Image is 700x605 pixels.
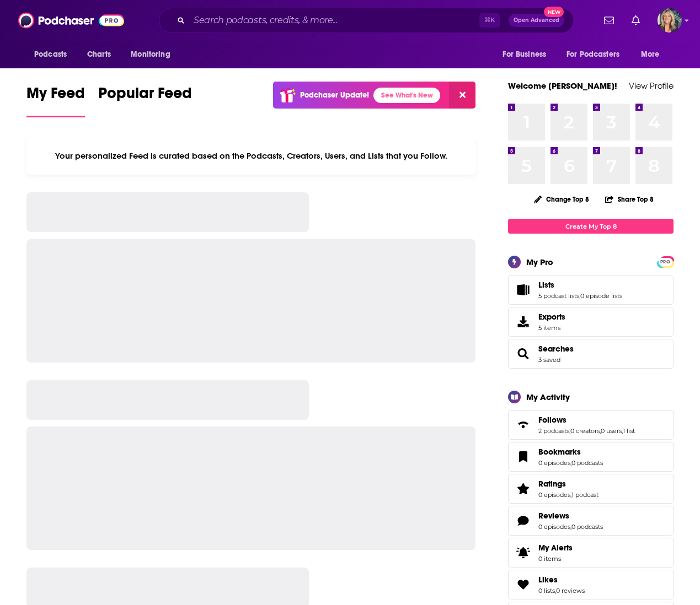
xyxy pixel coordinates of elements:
[512,417,534,433] a: Follows
[658,8,682,33] img: User Profile
[538,312,565,322] span: Exports
[538,575,585,585] a: Likes
[641,47,660,62] span: More
[514,18,559,23] span: Open Advanced
[512,314,534,329] span: Exports
[570,459,571,467] span: ,
[571,491,599,499] a: 1 podcast
[479,13,500,28] span: ⌘ K
[538,479,599,489] a: Ratings
[605,188,654,210] button: Share Top 8
[503,47,546,62] span: For Business
[512,449,534,464] a: Bookmarks
[508,410,674,440] span: Follows
[579,292,580,300] span: ,
[512,513,534,528] a: Reviews
[658,8,682,33] button: Show profile menu
[658,8,682,33] span: Logged in as lisa.beech
[526,257,553,267] div: My Pro
[538,511,603,521] a: Reviews
[538,447,581,457] span: Bookmarks
[98,84,192,109] span: Popular Feed
[633,44,674,65] button: open menu
[538,479,566,489] span: Ratings
[26,84,85,117] a: My Feed
[512,481,534,496] a: Ratings
[556,587,585,595] a: 0 reviews
[570,523,571,531] span: ,
[508,442,674,472] span: Bookmarks
[538,459,570,467] a: 0 episodes
[567,47,619,62] span: For Podcasters
[659,258,672,266] span: PRO
[538,280,554,290] span: Lists
[623,427,635,435] a: 1 list
[569,427,570,435] span: ,
[544,7,564,17] span: New
[26,44,81,65] button: open menu
[508,506,674,536] span: Reviews
[80,44,117,65] a: Charts
[601,427,622,435] a: 0 users
[538,523,570,531] a: 0 episodes
[538,427,569,435] a: 2 podcasts
[508,275,674,305] span: Lists
[300,90,369,100] p: Podchaser Update!
[580,292,622,300] a: 0 episode lists
[508,307,674,337] a: Exports
[627,11,644,30] a: Show notifications dropdown
[527,192,596,206] button: Change Top 8
[123,44,184,65] button: open menu
[570,427,600,435] a: 0 creators
[538,543,573,553] span: My Alerts
[600,11,618,30] a: Show notifications dropdown
[538,344,574,354] a: Searches
[538,511,569,521] span: Reviews
[508,339,674,369] span: Searches
[538,587,555,595] a: 0 lists
[538,280,622,290] a: Lists
[538,575,558,585] span: Likes
[538,415,567,425] span: Follows
[659,257,672,266] a: PRO
[373,88,440,103] a: See What's New
[87,47,111,62] span: Charts
[512,346,534,361] a: Searches
[600,427,601,435] span: ,
[189,12,479,29] input: Search podcasts, credits, & more...
[538,356,560,364] a: 3 saved
[159,8,574,33] div: Search podcasts, credits, & more...
[508,80,617,91] a: Welcome [PERSON_NAME]!
[559,44,635,65] button: open menu
[538,447,603,457] a: Bookmarks
[571,523,603,531] a: 0 podcasts
[570,491,571,499] span: ,
[508,219,674,234] a: Create My Top 8
[538,555,573,563] span: 0 items
[508,570,674,599] span: Likes
[131,47,170,62] span: Monitoring
[526,392,570,402] div: My Activity
[538,491,570,499] a: 0 episodes
[508,474,674,504] span: Ratings
[508,538,674,568] a: My Alerts
[538,415,635,425] a: Follows
[538,324,565,332] span: 5 items
[495,44,560,65] button: open menu
[509,14,564,27] button: Open AdvancedNew
[26,84,85,109] span: My Feed
[629,80,674,91] a: View Profile
[538,292,579,300] a: 5 podcast lists
[512,282,534,298] a: Lists
[512,577,534,592] a: Likes
[512,545,534,560] span: My Alerts
[98,84,192,117] a: Popular Feed
[18,10,124,31] img: Podchaser - Follow, Share and Rate Podcasts
[571,459,603,467] a: 0 podcasts
[26,137,475,175] div: Your personalized Feed is curated based on the Podcasts, Creators, Users, and Lists that you Follow.
[622,427,623,435] span: ,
